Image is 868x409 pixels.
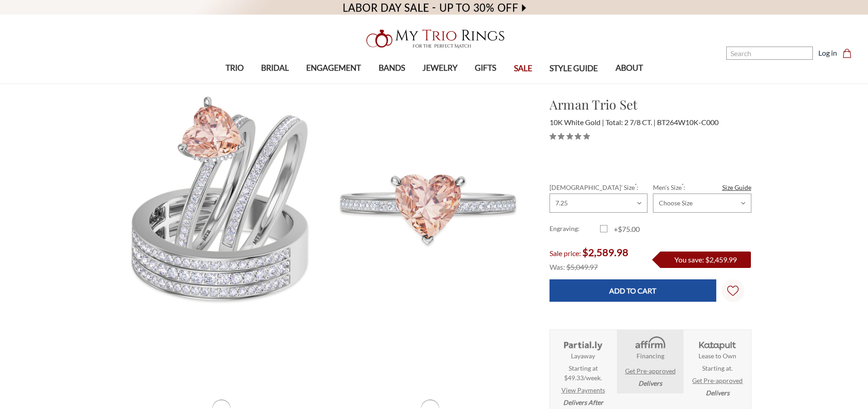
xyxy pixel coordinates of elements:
[550,249,581,257] span: Sale price:
[702,363,733,373] span: Starting at .
[842,49,852,58] svg: cart.cart_preview
[561,385,605,395] a: View Payments
[230,83,239,84] button: submenu toggle
[722,279,745,302] a: Wish Lists
[550,118,604,126] span: 10K White Gold
[414,53,466,83] a: JEWELRY
[370,53,413,83] a: BANDS
[582,246,628,258] span: $2,589.98
[541,54,606,84] a: STYLE GUIDE
[625,366,676,376] a: Get Pre-approved
[564,363,602,383] span: Starting at $49.33/week.
[842,47,857,58] a: Cart with 0 items
[606,53,651,83] a: ABOUT
[466,53,505,83] a: GIFTS
[550,63,598,74] span: STYLE GUIDE
[638,378,662,388] em: Delivers
[550,95,751,114] h1: Arman Trio Set
[306,62,361,74] span: ENGAGEMENT
[726,47,813,60] input: Search
[722,183,751,192] a: Size Guide
[818,47,837,58] a: Log in
[329,83,338,84] button: submenu toggle
[422,62,457,74] span: JEWELRY
[550,279,716,302] input: Add to Cart
[657,118,719,126] span: BT264W10K-C000
[696,336,739,351] img: Katapult
[637,351,664,361] strong: Financing
[562,336,604,351] img: Layaway
[252,24,616,53] a: My Trio Rings
[481,83,490,84] button: submenu toggle
[616,62,643,74] span: ABOUT
[326,95,534,304] img: Photo of Arman 2 7/8 ct tw. Heart Solitaire Trio Set 10K White Gold [BT264WE-C000]
[550,262,565,271] span: Was:
[653,183,751,192] label: Men's Size :
[550,183,647,192] label: [DEMOGRAPHIC_DATA]' Size :
[600,224,651,235] label: +$75.00
[625,83,634,84] button: submenu toggle
[514,63,532,74] span: SALE
[566,262,598,271] span: $5,049.97
[571,351,595,361] strong: Layaway
[727,257,739,325] svg: Wish Lists
[692,376,743,385] a: Get Pre-approved
[436,83,445,84] button: submenu toggle
[261,62,289,74] span: BRIDAL
[684,330,750,403] li: Katapult
[361,24,507,53] img: My Trio Rings
[617,330,683,393] li: Affirm
[606,118,656,126] span: Total: 2 7/8 CT.
[270,83,279,84] button: submenu toggle
[298,53,370,83] a: ENGAGEMENT
[252,53,298,83] a: BRIDAL
[475,62,496,74] span: GIFTS
[699,351,736,361] strong: Lease to Own
[216,53,252,83] a: TRIO
[226,62,244,74] span: TRIO
[550,224,600,235] label: Engraving:
[118,95,326,304] img: Photo of Arman 2 7/8 ct tw. Heart Solitaire Trio Set 10K White Gold [BT264W-C000]
[379,62,405,74] span: BANDS
[387,83,396,84] button: submenu toggle
[674,255,737,264] span: You save: $2,459.99
[629,336,671,351] img: Affirm
[505,54,541,84] a: SALE
[706,388,729,398] em: Delivers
